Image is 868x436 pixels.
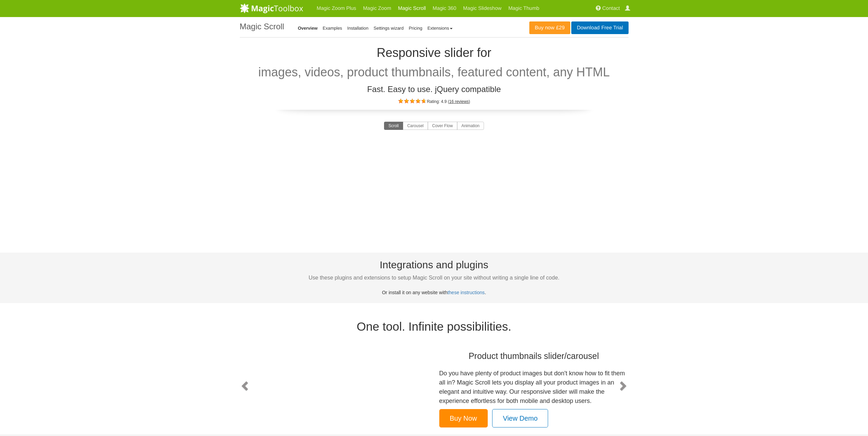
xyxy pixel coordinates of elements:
[492,409,548,427] a: View Demo
[258,63,610,81] span: images, videos, product thumbnails, featured content, any HTML
[571,21,628,34] a: DownloadFree Trial
[439,350,629,362] h2: Product thumbnails slider/carousel
[240,253,629,303] div: Or install it on any website with .
[240,3,303,13] img: MagicToolbox.com - Image tools for your website
[529,21,570,34] a: Buy now£29
[409,26,422,31] a: Pricing
[555,25,565,31] span: £29
[384,122,403,130] button: Scroll
[602,5,620,11] span: Contact
[403,122,428,130] button: Carousel
[240,274,629,282] span: Use these plugins and extensions to setup Magic Scroll on your site without writing a single line...
[347,26,368,31] a: Installation
[240,85,629,94] h3: Fast. Easy to use. jQuery compatible
[240,320,629,333] h2: One tool. Infinite possibilities.
[240,259,629,282] h2: Integrations and plugins
[449,99,469,104] a: 16 reviews
[428,122,457,130] button: Cover Flow
[457,122,484,130] button: Animation
[240,46,629,81] h2: Responsive slider for
[298,26,318,31] a: Overview
[240,22,284,31] h1: Magic Scroll
[323,26,342,31] a: Examples
[373,26,403,31] a: Settings wizard
[447,290,485,295] a: these instructions
[600,25,623,31] span: Free Trial
[427,26,453,31] a: Extensions
[439,409,488,427] a: Buy Now
[439,369,629,406] p: Do you have plenty of product images but don't know how to fit them all in? Magic Scroll lets you...
[240,97,629,105] div: Rating: 4.9 ( )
